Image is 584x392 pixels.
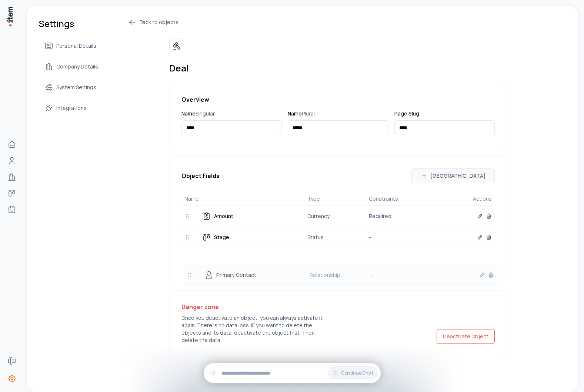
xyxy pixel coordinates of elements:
a: Home [4,137,19,152]
p: Status [307,233,369,241]
p: -- [369,233,430,241]
p: Name [184,195,307,202]
a: System Settings [39,80,104,95]
p: Page Slug [394,110,495,117]
span: Plural [302,110,315,117]
span: Continue Chat [341,370,373,376]
p: Stage [214,233,229,241]
p: -- [371,271,433,279]
h4: Object Fields [181,171,220,180]
span: Personal Details [56,42,96,50]
a: Integrations [39,101,104,115]
p: Primary Contact [216,271,256,279]
a: Companies [4,170,19,184]
p: Currency [307,212,369,220]
a: Settings [4,371,19,386]
h1: Deal [169,62,507,74]
a: People [4,153,19,168]
div: Continue Chat [204,363,381,383]
a: Deals [4,186,19,201]
span: Integrations [56,104,87,112]
button: [GEOGRAPHIC_DATA] [411,168,495,183]
h4: Danger zone [181,302,330,311]
span: Company Details [56,63,98,70]
p: Relationship [310,271,371,279]
p: Name [181,110,282,117]
p: Required [369,212,430,220]
p: Amount [214,212,233,220]
img: Item Brain Logo [6,6,13,27]
p: Actions [430,195,492,202]
a: Company Details [39,59,104,74]
a: Forms [4,354,19,368]
a: Agents [4,202,19,217]
h4: Overview [181,95,495,104]
span: Singular [196,110,215,117]
button: Continue Chat [328,366,378,380]
p: Type [307,195,369,202]
span: System Settings [56,84,96,91]
p: Once you deactivate an object, you can always activate it again. There is no data loss. IF you wa... [181,314,330,344]
h1: Settings [39,18,104,30]
button: Deactivate Object [437,329,495,344]
a: Personal Details [39,38,104,53]
p: Constraints [369,195,430,202]
p: Name [288,110,388,117]
a: Back to objects [128,18,507,27]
